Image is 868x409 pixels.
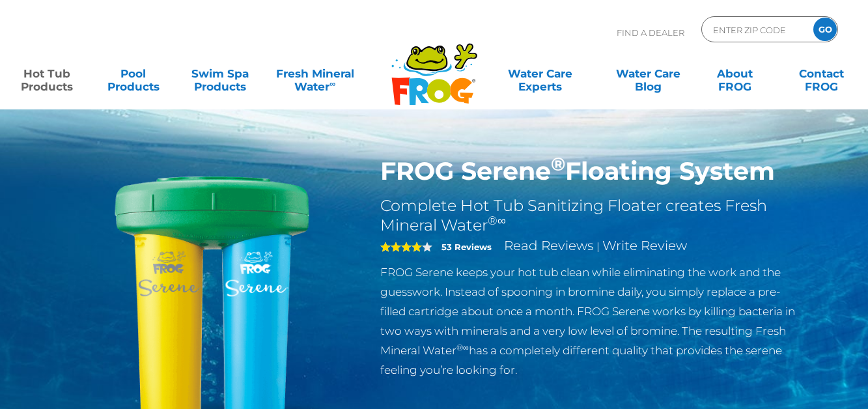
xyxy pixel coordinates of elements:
strong: 53 Reviews [441,242,492,252]
a: Hot TubProducts [13,61,80,87]
sup: ®∞ [488,214,506,228]
a: AboutFROG [701,61,768,87]
a: Fresh MineralWater∞ [273,61,357,87]
sup: ∞ [329,79,335,89]
a: Water CareExperts [486,61,595,87]
span: 4 [380,242,422,252]
h1: FROG Serene Floating System [380,156,805,186]
a: Swim SpaProducts [186,61,253,87]
span: | [596,240,600,253]
a: PoolProducts [100,61,167,87]
a: Water CareBlog [615,61,682,87]
img: Frog Products Logo [384,26,484,106]
sup: ® [551,152,565,175]
p: Find A Dealer [617,16,684,49]
sup: ®∞ [456,343,469,352]
a: Write Review [602,238,687,253]
p: FROG Serene keeps your hot tub clean while eliminating the work and the guesswork. Instead of spo... [380,262,805,380]
a: Read Reviews [504,238,594,253]
h2: Complete Hot Tub Sanitizing Floater creates Fresh Mineral Water [380,196,805,235]
input: GO [813,18,837,41]
a: ContactFROG [787,61,854,87]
